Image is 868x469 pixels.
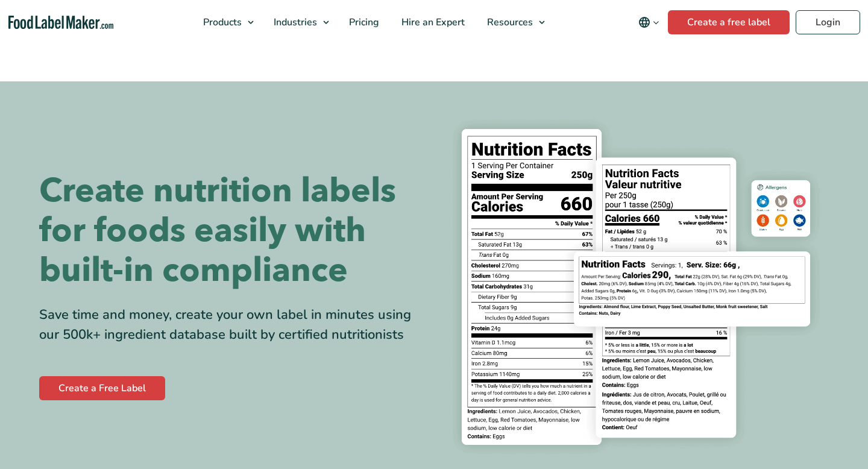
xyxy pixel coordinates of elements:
a: Login [796,10,860,34]
span: Pricing [345,16,380,29]
span: Industries [270,16,318,29]
div: Save time and money, create your own label in minutes using our 500k+ ingredient database built b... [39,305,425,345]
span: Products [200,16,243,29]
h1: Create nutrition labels for foods easily with built-in compliance [39,171,425,291]
button: Change language [630,10,668,34]
a: Create a free label [668,10,790,34]
span: Resources [483,16,534,29]
a: Food Label Maker homepage [8,16,114,30]
a: Create a Free Label [39,376,165,400]
span: Hire an Expert [398,16,466,29]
